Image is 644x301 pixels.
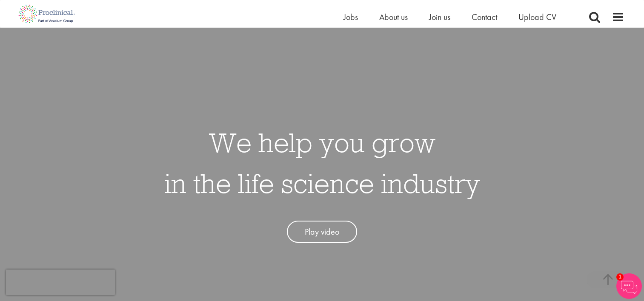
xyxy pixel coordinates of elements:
a: Join us [429,11,450,23]
a: Play video [287,221,357,243]
img: Chatbot [616,273,642,299]
a: Contact [472,11,497,23]
a: Jobs [343,11,358,23]
h1: We help you grow in the life science industry [164,122,480,204]
span: 1 [616,273,624,281]
a: About us [379,11,408,23]
a: Upload CV [518,11,556,23]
